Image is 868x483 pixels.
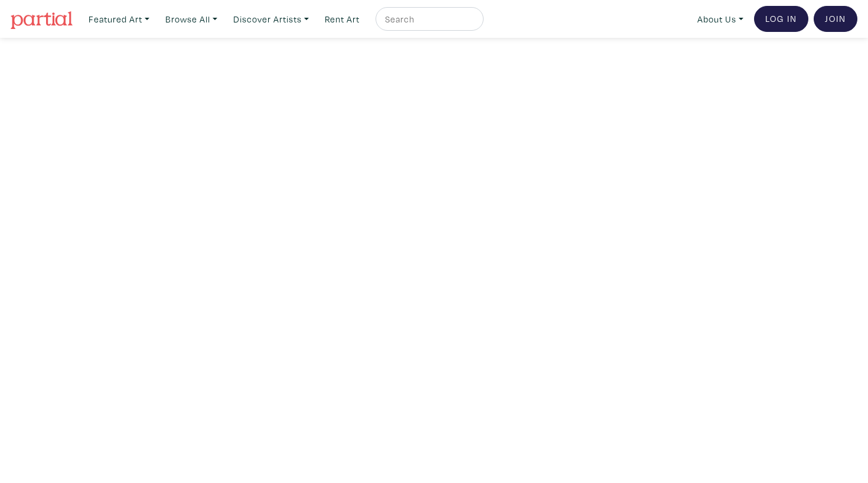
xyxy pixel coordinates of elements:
a: Join [814,6,857,32]
a: Log In [754,6,808,32]
a: Featured Art [83,7,155,31]
a: About Us [692,7,749,31]
a: Discover Artists [228,7,314,31]
a: Rent Art [319,7,365,31]
a: Browse All [160,7,223,31]
input: Search [384,12,472,27]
